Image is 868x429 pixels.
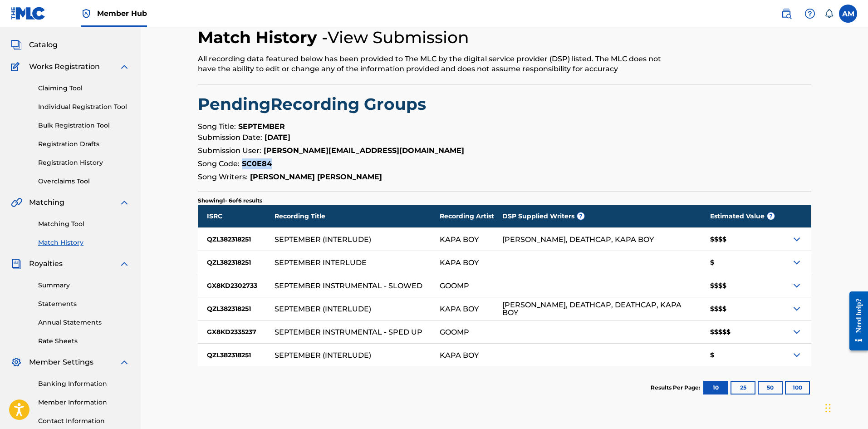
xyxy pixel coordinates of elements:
[38,398,130,407] a: Member Information
[29,357,93,368] span: Member Settings
[701,297,783,320] div: $$$$
[11,61,23,72] img: Works Registration
[275,236,371,243] div: SEPTEMBER (INTERLUDE)
[29,61,100,72] span: Works Registration
[11,197,22,208] img: Matching
[198,344,275,366] div: QZL382318251
[250,173,382,181] strong: [PERSON_NAME] [PERSON_NAME]
[198,54,670,74] div: All recording data featured below has been provided to The MLC by the digital service provider (D...
[198,297,275,320] div: QZL382318251
[701,321,783,343] div: $$$$$
[440,205,502,227] div: Recording Artist
[577,212,584,220] span: ?
[198,205,275,227] div: ISRC
[198,133,262,142] span: Submission Date:
[81,8,92,19] img: Top Rightsholder
[38,238,130,247] a: Match History
[275,259,367,266] div: SEPTEMBER INTERLUDE
[198,274,275,297] div: GX8KD2302733
[785,381,810,394] button: 100
[29,39,58,50] span: Catalog
[11,39,58,50] a: CatalogCatalog
[11,18,66,29] a: SummarySummary
[119,61,130,72] img: expand
[38,177,130,186] a: Overclaims Tool
[758,381,783,394] button: 50
[824,9,834,18] div: Notifications
[701,344,783,366] div: $
[701,228,783,251] div: $$$$
[11,7,46,20] img: MLC Logo
[198,159,240,168] span: Song Code:
[502,301,684,316] div: [PERSON_NAME], DEATHCAP, DEATHCAP, KAPA BOY
[97,8,147,19] span: Member Hub
[804,8,815,19] img: help
[38,139,130,149] a: Registration Drafts
[791,234,802,245] img: Expand Icon
[242,159,272,168] strong: SC0E84
[823,385,868,429] iframe: Chat Widget
[38,121,130,130] a: Bulk Registration Tool
[275,205,440,227] div: Recording Title
[843,285,868,358] iframe: Resource Center
[38,318,130,327] a: Annual Statements
[440,259,479,266] div: KAPA BOY
[781,8,792,19] img: search
[791,257,802,268] img: Expand Icon
[651,384,702,392] p: Results Per Page:
[839,5,857,23] div: User Menu
[29,197,64,208] span: Matching
[275,328,422,336] div: SEPTEMBER INSTRUMENTAL - SPED UP
[440,305,479,313] div: KAPA BOY
[440,282,469,290] div: GOOMP
[198,94,811,114] h2: Pending Recording Groups
[198,251,275,274] div: QZL382318251
[198,27,322,48] h2: Match History
[38,281,130,290] a: Summary
[703,381,728,394] button: 10
[275,305,371,313] div: SEPTEMBER (INTERLUDE)
[440,351,479,359] div: KAPA BOY
[119,258,130,269] img: expand
[275,282,422,290] div: SEPTEMBER INSTRUMENTAL - SLOWED
[11,258,22,269] img: Royalties
[440,328,469,336] div: GOOMP
[119,197,130,208] img: expand
[38,299,130,309] a: Statements
[38,416,130,426] a: Contact Information
[198,197,262,205] p: Showing 1 - 6 of 6 results
[265,133,290,142] strong: [DATE]
[119,357,130,368] img: expand
[38,219,130,229] a: Matching Tool
[11,357,22,368] img: Member Settings
[801,5,819,23] div: Help
[198,173,248,181] span: Song Writers:
[38,379,130,389] a: Banking Information
[198,122,236,131] span: Song Title:
[440,236,479,243] div: KAPA BOY
[38,84,130,93] a: Claiming Tool
[731,381,755,394] button: 25
[502,205,701,227] div: DSP Supplied Writers
[198,228,275,251] div: QZL382318251
[767,212,775,220] span: ?
[777,5,795,23] a: Public Search
[38,158,130,168] a: Registration History
[264,146,464,155] strong: [PERSON_NAME][EMAIL_ADDRESS][DOMAIN_NAME]
[38,102,130,112] a: Individual Registration Tool
[825,394,831,422] div: Drag
[198,321,275,343] div: GX8KD2335237
[322,27,469,48] h4: - View Submission
[701,274,783,297] div: $$$$
[701,251,783,274] div: $
[198,146,261,155] span: Submission User:
[791,280,802,291] img: Expand Icon
[791,326,802,337] img: Expand Icon
[701,205,783,227] div: Estimated Value
[791,350,802,360] img: Expand Icon
[238,122,285,131] strong: SEPTEMBER
[29,258,63,269] span: Royalties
